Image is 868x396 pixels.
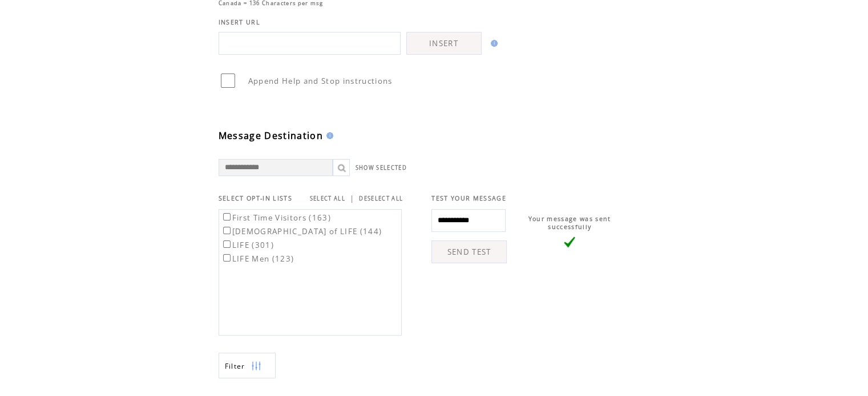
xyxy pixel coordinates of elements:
a: SHOW SELECTED [356,164,407,172]
img: vLarge.png [564,236,575,248]
span: INSERT URL [219,18,260,26]
a: Filter [219,353,276,378]
span: | [350,193,354,203]
span: Show filters [225,361,245,371]
img: help.gif [323,132,333,139]
input: LIFE Men (123) [223,254,231,262]
a: SEND TEST [431,240,507,263]
span: TEST YOUR MESSAGE [431,194,506,202]
span: Append Help and Stop instructions [248,76,393,86]
a: INSERT [406,32,482,55]
img: filters.png [251,353,261,379]
input: [DEMOGRAPHIC_DATA] of LIFE (144) [223,227,231,234]
label: [DEMOGRAPHIC_DATA] of LIFE (144) [221,226,382,236]
span: SELECT OPT-IN LISTS [219,194,292,202]
label: LIFE (301) [221,240,274,250]
img: help.gif [487,40,498,47]
a: DESELECT ALL [359,195,403,202]
span: Message Destination [219,129,323,142]
span: Your message was sent successfully [528,215,611,231]
label: First Time Visitors (163) [221,213,331,223]
input: LIFE (301) [223,240,231,248]
a: SELECT ALL [310,195,345,202]
label: LIFE Men (123) [221,254,294,264]
input: First Time Visitors (163) [223,213,231,221]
